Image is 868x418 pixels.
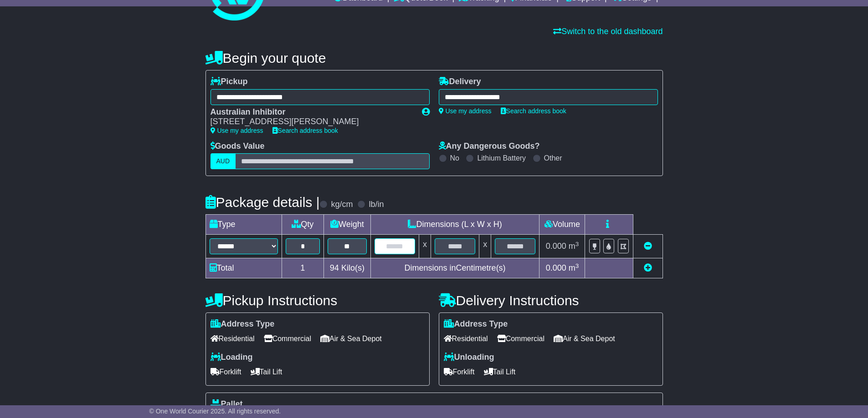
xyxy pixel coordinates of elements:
[211,399,243,409] label: Pallet
[324,258,371,278] td: Kilo(s)
[264,332,311,346] span: Commercial
[644,242,652,251] a: Remove this item
[444,365,475,379] span: Forklift
[331,200,353,210] label: kg/cm
[644,263,652,272] a: Add new item
[370,215,539,235] td: Dimensions (L x W x H)
[211,107,413,117] div: Australian Inhibitor
[211,365,241,379] span: Forklift
[575,241,579,247] sup: 3
[450,154,459,162] label: No
[211,117,413,127] div: [STREET_ADDRESS][PERSON_NAME]
[553,27,663,36] a: Switch to the old dashboard
[369,200,384,210] label: lb/in
[211,153,236,169] label: AUD
[477,154,526,162] label: Lithium Battery
[419,235,431,258] td: x
[330,263,339,272] span: 94
[439,107,492,115] a: Use my address
[149,408,281,415] span: © One World Courier 2025. All rights reserved.
[211,141,265,151] label: Goods Value
[211,332,255,346] span: Residential
[205,195,320,210] h4: Package details |
[546,263,566,272] span: 0.000
[484,365,516,379] span: Tail Lift
[211,353,253,363] label: Loading
[205,50,663,65] h4: Begin your quote
[211,77,248,87] label: Pickup
[370,258,539,278] td: Dimensions in Centimetre(s)
[251,365,282,379] span: Tail Lift
[205,293,430,308] h4: Pickup Instructions
[497,332,544,346] span: Commercial
[205,258,282,278] td: Total
[569,242,579,251] span: m
[320,332,382,346] span: Air & Sea Depot
[444,353,494,363] label: Unloading
[444,332,488,346] span: Residential
[211,319,275,329] label: Address Type
[569,263,579,272] span: m
[575,262,579,269] sup: 3
[439,141,540,151] label: Any Dangerous Goods?
[479,235,491,258] td: x
[282,258,324,278] td: 1
[211,127,263,134] a: Use my address
[554,332,615,346] span: Air & Sea Depot
[272,127,338,134] a: Search address book
[439,77,481,87] label: Delivery
[205,215,282,235] td: Type
[544,154,562,162] label: Other
[546,242,566,251] span: 0.000
[539,215,585,235] td: Volume
[324,215,371,235] td: Weight
[501,107,566,115] a: Search address book
[282,215,324,235] td: Qty
[444,319,508,329] label: Address Type
[439,293,663,308] h4: Delivery Instructions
